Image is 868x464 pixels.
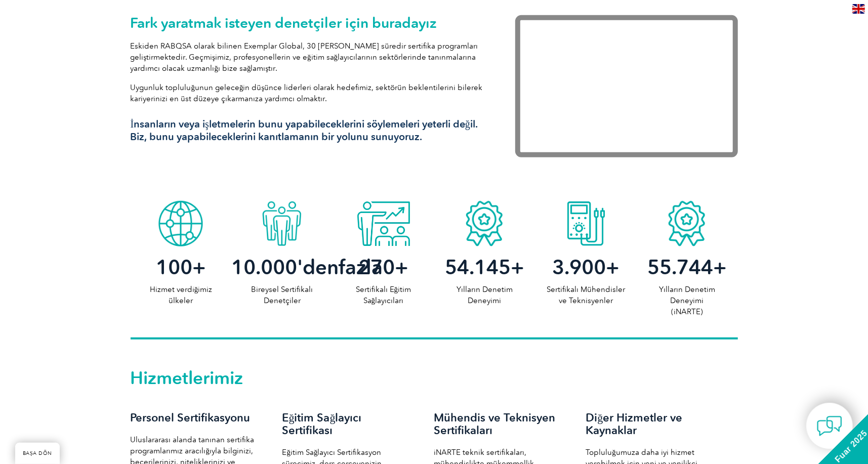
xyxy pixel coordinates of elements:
font: BAŞA DÖN [23,450,52,456]
img: en [852,4,865,14]
font: 100+ [156,255,206,279]
font: + [713,255,727,279]
font: Sertifikalı Mühendisler ve Teknisyenler [547,285,625,305]
font: 270+ [358,255,408,279]
font: Personel Sertifikasyonu [131,411,251,425]
font: (iNARTE) [671,307,703,316]
font: Fark yaratmak isteyen denetçiler için buradayız [131,14,437,31]
font: Yılların Denetim Deneyimi [659,285,715,305]
iframe: Exemplar Global: Fark yaratmak için birlikte çalışıyoruz [515,15,738,157]
a: BAŞA DÖN [15,443,60,464]
font: Diğer Hizmetler ve Kaynaklar [586,411,683,437]
font: Hizmetlerimiz [131,367,243,389]
font: 3.900+ [552,255,619,279]
font: 10.000'den [231,255,339,279]
font: 55.744 [647,255,713,279]
font: Hizmet verdiğimiz ülkeler [150,285,213,305]
font: Yılların Denetim Deneyimi [457,285,513,305]
font: Mühendis ve Teknisyen Sertifikaları [434,411,556,437]
font: Eğitim Sağlayıcı Sertifikası [282,411,362,437]
font: Uygunluk topluluğunun geleceğin düşünce liderleri olarak hedefimiz, sektörün beklentilerini biler... [131,83,483,103]
font: 54.145 [445,255,511,279]
font: Biz, bunu yapabileceklerini kanıtlamanın bir yolunu sunuyoruz. [131,131,423,143]
font: İnsanların veya işletmelerin bunu yapabileceklerini söylemeleri yeterli değil. [131,118,478,130]
font: Eskiden RABQSA olarak bilinen Exemplar Global, 30 [PERSON_NAME] süredir sertifika programları gel... [131,41,478,73]
font: + [511,255,524,279]
font: Sertifikalı Eğitim Sağlayıcıları [356,285,411,305]
font: Bireysel Sertifikalı Denetçiler [251,285,313,305]
img: contact-chat.png [817,413,842,439]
